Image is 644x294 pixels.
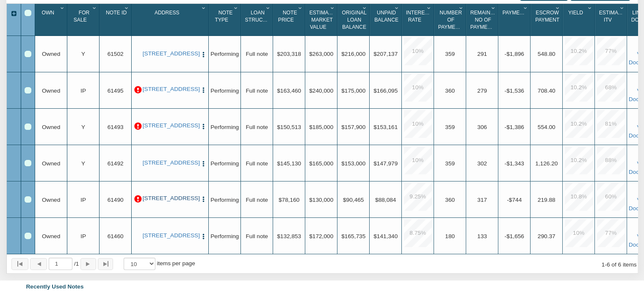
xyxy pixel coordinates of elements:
div: 10.2 [565,74,593,102]
span: Estimated Itv [599,10,628,23]
span: $157,900 [341,124,365,130]
a: 1729 Noble Street, Anderson, IN, 46016 [143,195,198,202]
span: Own [41,10,54,16]
span: $175,000 [341,88,365,94]
div: Payment(P&I) Sort None [500,7,530,33]
div: Column Menu [393,4,401,12]
span: $130,000 [309,197,333,203]
span: Performing [210,88,239,94]
div: 9.25 [404,183,432,211]
div: Row 6, Row Selection Checkbox [25,233,31,239]
img: cell-menu.png [200,196,207,203]
div: Column Menu [586,4,594,12]
div: 77.0 [597,219,625,247]
div: 10.0 [404,37,432,65]
div: Sort None [101,7,131,33]
span: $90,465 [343,197,364,203]
div: Unpaid Balance Sort None [371,7,401,33]
span: $166,095 [373,88,398,94]
img: cell-menu.png [200,87,207,94]
div: Loan Structure Sort None [243,7,273,33]
div: 10.2 [565,146,593,174]
div: 77.0 [597,37,625,65]
div: Sort None [339,7,369,33]
div: Original Loan Balance Sort None [339,7,369,33]
span: 359 [445,160,455,167]
span: Estimated Market Value [310,10,339,30]
img: cell-menu.png [200,160,207,168]
span: 290.37 [538,233,556,239]
button: Press to open the note menu [200,50,207,59]
span: $78,160 [279,197,299,203]
button: Page to last [98,258,113,270]
div: Escrow Payment Sort None [532,7,562,33]
span: Performing [210,233,239,239]
div: Sort None [307,7,337,33]
div: Sort None [371,7,401,33]
div: Sort None [210,7,240,33]
span: 1,126.20 [535,160,558,167]
div: Yield Sort None [564,7,594,33]
div: Note Price Sort None [275,7,305,33]
div: Interest Rate Sort None [404,7,434,33]
span: 61502 [108,51,124,58]
div: Sort None [564,7,594,33]
span: Owned [42,160,60,167]
div: For Sale Sort None [69,7,99,33]
div: Column Menu [522,4,530,12]
div: Expand All [7,10,20,18]
span: $172,000 [309,233,333,239]
button: Press to open the note menu [200,195,207,203]
div: Number Of Payments Sort None [436,7,466,33]
span: $165,735 [341,233,365,239]
div: Column Menu [425,4,433,12]
div: Estimated Market Value Sort None [307,7,337,33]
span: Full note [246,197,268,203]
div: Sort None [436,7,466,33]
span: 554.00 [538,124,556,130]
span: $132,853 [277,233,301,239]
span: 291 [477,51,487,58]
span: 548.80 [538,51,556,58]
span: -$1,343 [504,160,524,167]
div: Address Sort None [133,7,208,33]
span: $145,130 [277,160,301,167]
span: Note Price [278,10,297,23]
div: 10.8 [565,183,593,211]
div: Row 4, Row Selection Checkbox [25,160,31,167]
button: Page back [30,258,47,270]
span: Loan Structure [245,10,277,23]
span: Original Loan Balance [342,10,366,30]
span: Owned [42,197,60,203]
span: 279 [477,88,487,94]
div: Column Menu [91,4,99,12]
span: 133 [477,233,487,239]
span: Full note [246,160,268,167]
span: $153,161 [373,124,398,130]
div: Column Menu [457,4,465,12]
span: -$744 [507,197,522,203]
div: 68.0 [597,74,625,102]
span: Number Of Payments [438,10,466,30]
span: 359 [445,51,455,58]
span: Full note [246,51,268,58]
span: 360 [445,197,455,203]
div: Sort None [133,7,208,33]
span: 61490 [108,197,124,203]
span: $141,340 [373,233,398,239]
span: Performing [210,51,239,58]
span: Performing [210,160,239,167]
span: Performing [210,124,239,130]
a: 2409 Morningside, Pasadena, TX, 77506 [143,159,198,166]
div: Sort None [404,7,434,33]
span: Note Id [106,10,127,16]
div: Remaining No Of Payments Sort None [468,7,498,33]
span: Owned [42,233,60,239]
div: Sort None [597,7,627,33]
span: Remaining No Of Payments [470,10,500,30]
span: 219.88 [538,197,556,203]
span: $147,979 [373,160,398,167]
div: Sort None [243,7,273,33]
div: 10.2 [565,110,593,138]
div: Estimated Itv Sort None [597,7,627,33]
